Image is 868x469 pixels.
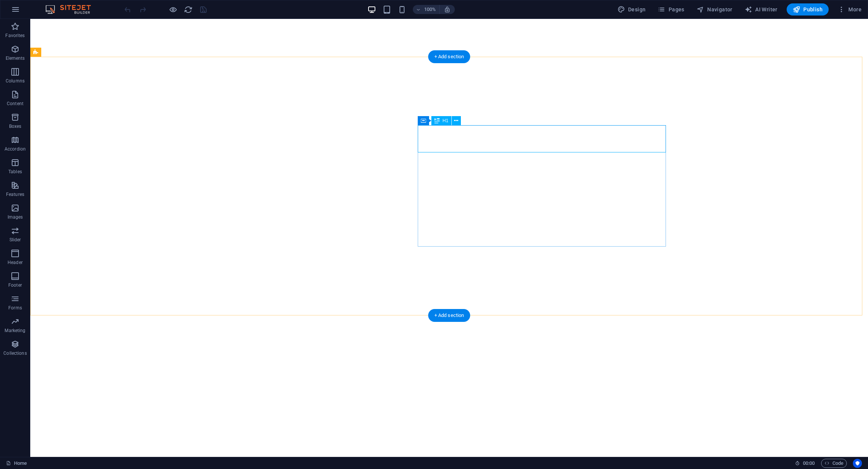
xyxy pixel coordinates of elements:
[8,214,23,220] p: Images
[9,237,21,243] p: Slider
[655,3,687,16] button: Pages
[745,6,778,13] span: AI Writer
[793,6,823,13] span: Publish
[694,3,736,16] button: Navigator
[8,259,23,266] p: Header
[428,309,470,322] div: + Add section
[835,3,865,16] button: More
[614,3,649,16] div: Design (Ctrl+Alt+Y)
[413,5,440,14] button: 100%
[424,5,436,14] h6: 100%
[697,6,733,13] span: Navigator
[6,78,25,84] p: Columns
[658,6,684,13] span: Pages
[5,146,26,152] p: Accordion
[7,101,23,107] p: Content
[8,282,22,288] p: Footer
[443,118,448,123] span: H1
[184,5,193,14] button: reload
[795,459,815,468] h6: Session time
[6,55,25,61] p: Elements
[428,50,470,63] div: + Add section
[6,191,24,197] p: Features
[808,460,809,466] span: :
[444,6,451,13] i: On resize automatically adjust zoom level to fit chosen device.
[853,459,862,468] button: Usercentrics
[8,305,22,311] p: Forms
[8,169,22,175] p: Tables
[3,350,26,356] p: Collections
[742,3,781,16] button: AI Writer
[824,459,843,468] span: Code
[787,3,829,16] button: Publish
[618,6,646,13] span: Design
[821,459,847,468] button: Code
[803,459,815,468] span: 00 00
[6,459,27,468] a: Click to cancel selection. Double-click to open Pages
[838,6,862,13] span: More
[614,3,649,16] button: Design
[5,328,25,334] p: Marketing
[44,5,100,14] img: Editor Logo
[9,123,22,129] p: Boxes
[168,5,177,14] button: Click here to leave preview mode and continue editing
[5,33,25,39] p: Favorites
[184,5,193,14] i: Reload page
